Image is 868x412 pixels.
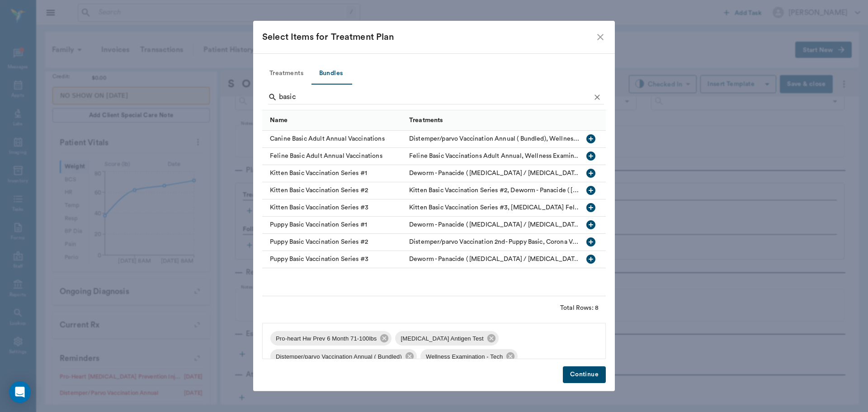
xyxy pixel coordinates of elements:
div: Pro-heart Hw Prev 6 Month 71-100lbs [270,331,392,346]
div: Kitten Basic Vaccination Series #3 [262,199,405,217]
div: Deworm - Panacide ( Pyrantel / Ivermectin ) - Puppy, Distemper/parvo Vaccination 3rd - Puppy Basi... [409,255,581,264]
div: Total Rows: 8 [560,303,599,313]
div: Kitten Basic Vaccination Series #2, Deworm - Panacide ( Ivermectin / Pyrantel ) - Included, Felin... [409,186,581,195]
span: [MEDICAL_DATA] Antigen Test [395,334,489,343]
div: Distemper/parvo Vaccination Annual ( Bundled) [270,349,417,364]
div: Distemper/parvo Vaccination 2nd- Puppy Basic, Corona Vaccination 1st - Puppy Basic, Bordetella Va... [409,237,581,246]
div: Select Items for Treatment Plan [262,30,595,44]
span: Wellness Examination - Tech [420,352,508,361]
div: Treatments [405,110,585,130]
span: Pro-heart Hw Prev 6 Month 71-100lbs [270,334,382,343]
div: Kitten Basic Vaccination Series #2 [262,182,405,199]
button: Clear [590,90,604,104]
div: Open Intercom Messenger [9,381,31,403]
button: Treatments [262,63,311,85]
div: [MEDICAL_DATA] Antigen Test [395,331,498,346]
div: Name [262,110,405,130]
input: Find a treatment [279,90,590,104]
div: Deworm - Panacide ( Ivermectin / Pyrantel ) - Included, Feline Distemper Vaccination 1st - Kitten... [409,169,581,178]
span: Distemper/parvo Vaccination Annual ( Bundled) [270,352,407,361]
div: Feline Basic Adult Annual Vaccinations [262,148,405,165]
div: Canine Basic Adult Annual Vaccinations [262,131,405,148]
button: Continue [563,366,606,383]
div: Search [268,90,604,106]
div: Puppy Basic Vaccination Series #2 [262,234,405,251]
button: close [595,32,606,43]
div: Distemper/parvo Vaccination Annual ( Bundled), Wellness Examination - Tech, Corona Vaccination An... [409,134,581,143]
div: Treatments [409,108,443,133]
button: Bundles [311,63,351,85]
div: Puppy Basic Vaccination Series #3 [262,251,405,268]
div: Wellness Examination - Tech [420,349,518,364]
div: Puppy Basic Vaccination Series #1 [262,217,405,234]
div: Feline Basic Vaccinations Adult Annual, Wellness Examination - Tech, Rabies Vaccination Feline An... [409,152,581,161]
div: Name [270,108,288,133]
div: Kitten Basic Vaccination Series #3, Rabies Vaccination Feline Annual ( Bundled ), Deworm - Mitaci... [409,203,581,212]
div: Kitten Basic Vaccination Series #1 [262,165,405,182]
div: Deworm - Panacide ( Pyrantel / Ivermectin ) - Puppy, Distemper/Parvo Vaccination 1st - Puppy Basi... [409,220,581,229]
